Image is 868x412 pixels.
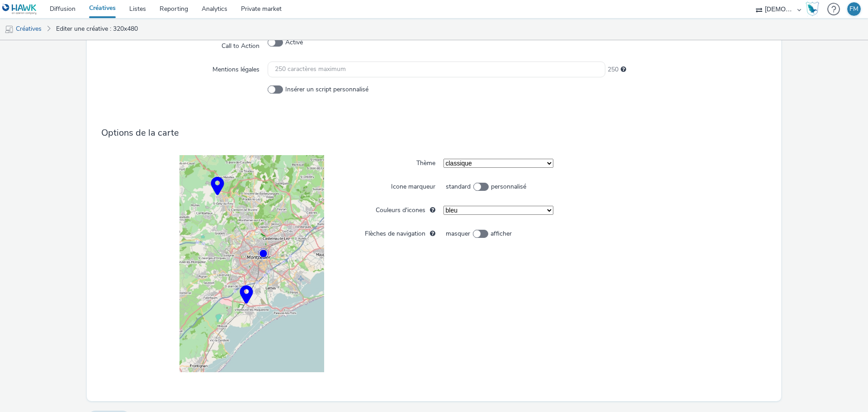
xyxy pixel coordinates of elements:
[608,65,618,74] span: 250
[52,18,142,40] a: Editer une créative : 320x480
[372,202,439,215] label: Couleurs d'icones
[209,62,263,74] label: Mentions légales
[285,85,368,94] span: Insérer un script personnalisé
[446,229,470,238] span: masquer
[806,2,819,16] img: Hawk Academy
[2,4,37,15] img: undefined Logo
[387,179,439,191] label: Icone marqueur
[849,2,859,16] div: FM
[446,182,471,191] span: standard
[621,65,626,74] div: 250 caractères maximum
[491,229,512,238] span: afficher
[285,38,303,47] span: Activé
[361,226,439,238] label: Flèches de navigation
[425,206,435,215] div: Couleurs de l'icone de position et des marqueurs par défaut
[413,155,439,168] label: Thème
[5,25,14,34] img: mobile
[218,38,263,51] label: Call to Action
[101,127,774,139] h3: Options de la carte
[268,62,605,77] input: 250 caractères maximum
[425,229,435,238] div: Indicateurs cliquables des locations hors map
[806,2,823,16] a: Hawk Academy
[491,182,526,191] span: personnalisé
